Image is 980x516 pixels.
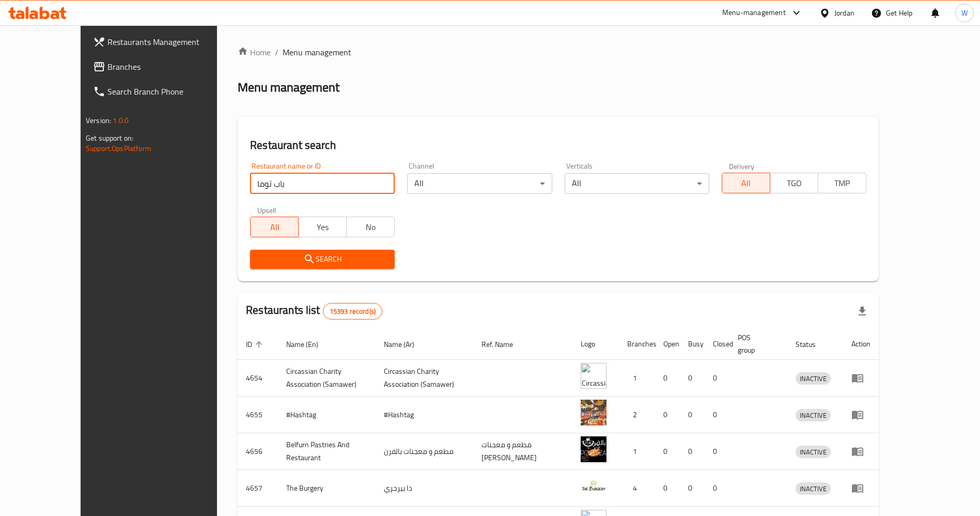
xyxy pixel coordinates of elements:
span: 1.0.0 [113,114,129,127]
th: Action [843,328,879,360]
button: TMP [818,173,866,193]
span: INACTIVE [796,373,831,385]
a: Support.OpsPlatform [86,142,151,155]
h2: Restaurants list [246,302,382,320]
a: Search Branch Phone [85,79,244,104]
a: Home [238,46,271,58]
th: Logo [572,328,619,360]
span: Get support on: [86,131,133,145]
td: 0 [705,360,729,397]
span: Menu management [283,46,351,58]
td: 0 [705,397,729,433]
span: Ref. Name [481,338,526,351]
input: Search for restaurant name or ID.. [250,173,395,194]
span: INACTIVE [796,483,831,495]
th: Open [655,328,680,360]
td: The Burgery [278,470,376,507]
span: Restaurants Management [107,36,236,48]
div: INACTIVE [796,409,831,421]
span: ID [246,338,266,351]
td: ​Circassian ​Charity ​Association​ (Samawer) [376,360,473,397]
span: W [961,7,968,19]
td: 4656 [238,433,278,470]
span: INACTIVE [796,409,831,421]
button: No [346,217,395,237]
img: ​Circassian ​Charity ​Association​ (Samawer) [581,363,606,389]
td: 1 [619,433,655,470]
button: All [722,173,770,193]
label: Delivery [729,162,755,170]
div: Menu [851,408,870,421]
span: Status [796,338,829,351]
a: Branches [85,54,244,79]
div: Total records count [323,303,382,320]
div: Menu [851,372,870,384]
span: All [726,176,766,191]
button: Search [250,250,395,269]
button: Yes [298,217,347,237]
a: Restaurants Management [85,29,244,54]
span: TGO [774,176,814,191]
span: No [351,220,391,235]
div: Menu [851,482,870,494]
span: All [255,220,294,235]
span: TMP [822,176,862,191]
td: #Hashtag [376,397,473,433]
td: 0 [680,433,705,470]
div: All [565,173,709,194]
div: Menu [851,445,870,458]
div: Menu-management [722,7,786,19]
td: 0 [680,360,705,397]
td: 4654 [238,360,278,397]
td: 0 [680,470,705,507]
nav: breadcrumb [238,46,879,58]
span: Search Branch Phone [107,85,236,98]
button: All [250,217,299,237]
img: #Hashtag [581,400,606,426]
span: Branches [107,60,236,73]
th: Closed [705,328,729,360]
td: 0 [655,397,680,433]
td: ​Circassian ​Charity ​Association​ (Samawer) [278,360,376,397]
td: ذا بيرجري [376,470,473,507]
span: 15393 record(s) [323,307,382,316]
div: Jordan [834,7,854,19]
span: Yes [303,220,343,235]
button: TGO [770,173,818,193]
div: INACTIVE [796,372,831,385]
span: INACTIVE [796,446,831,458]
h2: Restaurant search [250,138,866,153]
td: 4655 [238,397,278,433]
td: 0 [705,470,729,507]
td: مطعم و معجنات بالفرن [376,433,473,470]
th: Busy [680,328,705,360]
td: 0 [655,433,680,470]
td: 4 [619,470,655,507]
td: مطعم و معجنات [PERSON_NAME] [473,433,572,470]
span: Version: [86,114,111,127]
h2: Menu management [238,79,339,96]
span: Search [258,253,386,266]
td: 4657 [238,470,278,507]
td: #Hashtag [278,397,376,433]
div: All [407,173,552,194]
div: Export file [850,299,875,324]
td: 0 [680,397,705,433]
td: 0 [705,433,729,470]
li: / [275,46,278,58]
th: Branches [619,328,655,360]
td: 0 [655,360,680,397]
td: Belfurn Pastries And Restaurant [278,433,376,470]
td: 0 [655,470,680,507]
label: Upsell [257,206,276,214]
img: The Burgery [581,473,606,499]
td: 1 [619,360,655,397]
td: 2 [619,397,655,433]
span: POS group [738,331,775,356]
span: Name (En) [286,338,332,351]
span: Name (Ar) [384,338,428,351]
img: Belfurn Pastries And Restaurant [581,436,606,462]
